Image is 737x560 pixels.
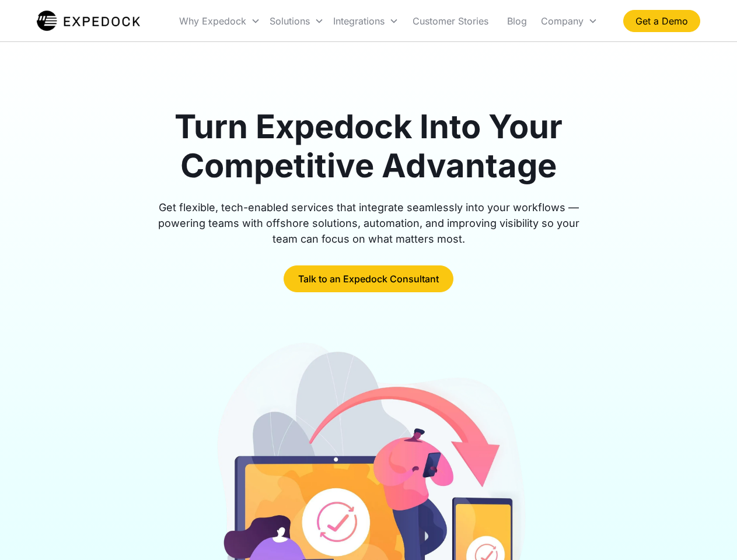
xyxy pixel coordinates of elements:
[179,15,246,27] div: Why Expedock
[37,9,140,33] img: Expedock Logo
[145,107,593,185] h1: Turn Expedock Into Your Competitive Advantage
[403,1,498,41] a: Customer Stories
[174,1,265,41] div: Why Expedock
[284,265,453,292] a: Talk to an Expedock Consultant
[623,10,700,32] a: Get a Demo
[265,1,329,41] div: Solutions
[541,15,584,27] div: Company
[498,1,536,41] a: Blog
[145,199,593,247] div: Get flexible, tech-enabled services that integrate seamlessly into your workflows — powering team...
[37,9,140,33] a: home
[536,1,602,41] div: Company
[679,504,737,560] iframe: Chat Widget
[329,1,403,41] div: Integrations
[270,15,310,27] div: Solutions
[333,15,385,27] div: Integrations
